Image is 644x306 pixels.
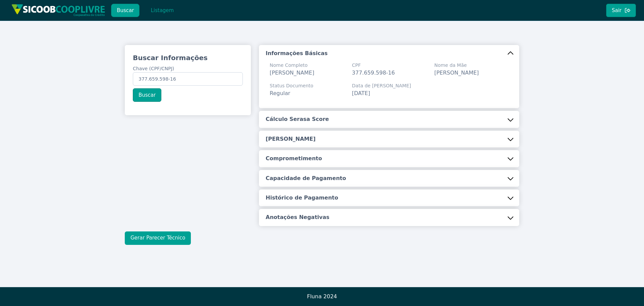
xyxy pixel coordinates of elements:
[111,4,140,17] button: Buscar
[434,62,479,69] span: Nome da Mãe
[352,82,411,89] span: Data de [PERSON_NAME]
[259,189,519,206] button: Histórico de Pagamento
[133,53,243,62] h3: Buscar Informações
[266,214,329,221] h5: Anotações Negativas
[352,90,370,96] span: [DATE]
[259,170,519,187] button: Capacidade de Pagamento
[434,70,479,76] span: [PERSON_NAME]
[266,194,338,202] h5: Histórico de Pagamento
[266,50,328,57] h5: Informações Básicas
[270,90,290,96] span: Regular
[270,62,314,69] span: Nome Completo
[270,82,313,89] span: Status Documento
[266,155,322,162] h5: Comprometimento
[145,4,179,17] button: Listagem
[259,45,519,62] button: Informações Básicas
[259,111,519,128] button: Cálculo Serasa Score
[133,72,243,86] input: Chave (CPF/CNPJ)
[259,150,519,167] button: Comprometimento
[606,4,636,17] button: Sair
[266,135,316,143] h5: [PERSON_NAME]
[307,293,337,300] span: Fluna 2024
[11,4,105,16] img: img/sicoob_cooplivre.png
[352,62,395,69] span: CPF
[270,70,314,76] span: [PERSON_NAME]
[266,116,329,123] h5: Cálculo Serasa Score
[266,175,346,182] h5: Capacidade de Pagamento
[259,209,519,226] button: Anotações Negativas
[125,231,191,245] button: Gerar Parecer Técnico
[133,88,161,102] button: Buscar
[259,131,519,147] button: [PERSON_NAME]
[133,66,174,71] span: Chave (CPF/CNPJ)
[352,70,395,76] span: 377.659.598-16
